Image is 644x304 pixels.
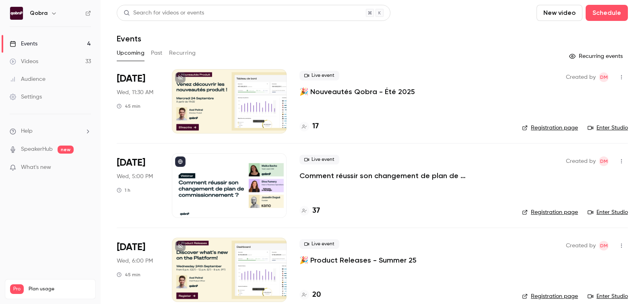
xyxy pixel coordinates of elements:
[586,5,628,21] button: Schedule
[522,208,578,216] a: Registration page
[522,292,578,300] a: Registration page
[588,292,628,300] a: Enter Studio
[117,47,144,60] button: Upcoming
[117,187,130,193] div: 1 h
[117,271,140,278] div: 45 min
[10,93,42,101] div: Settings
[588,124,628,132] a: Enter Studio
[10,58,38,66] div: Videos
[537,5,582,21] button: New video
[124,9,204,17] div: Search for videos or events
[117,69,159,134] div: Sep 24 Wed, 11:30 AM (Europe/Paris)
[599,241,609,251] span: Dylan Manceau
[117,241,145,254] span: [DATE]
[117,153,159,218] div: Sep 24 Wed, 5:00 PM (Europe/Paris)
[312,290,321,300] h4: 20
[522,124,578,132] a: Registration page
[299,290,321,300] a: 20
[566,50,628,63] button: Recurring events
[10,7,23,20] img: Qobra
[599,72,609,82] span: Dylan Manceau
[299,87,415,97] a: 🎉 Nouveautés Qobra - Été 2025
[29,286,91,292] span: Plan usage
[21,127,33,136] span: Help
[566,156,596,166] span: Created by
[588,208,628,216] a: Enter Studio
[599,156,609,166] span: Dylan Manceau
[600,156,608,166] span: DM
[117,257,153,265] span: Wed, 6:00 PM
[117,156,145,169] span: [DATE]
[117,72,145,85] span: [DATE]
[21,145,53,154] a: SpeakerHub
[117,103,140,109] div: 45 min
[10,284,24,294] span: Pro
[58,146,74,154] span: new
[151,47,163,60] button: Past
[117,34,141,43] h1: Events
[117,238,159,302] div: Sep 24 Wed, 6:00 PM (Europe/Paris)
[299,155,339,164] span: Live event
[299,239,339,249] span: Live event
[566,72,596,82] span: Created by
[10,40,37,48] div: Events
[117,88,153,97] span: Wed, 11:30 AM
[299,121,319,132] a: 17
[312,121,319,132] h4: 17
[312,205,320,216] h4: 37
[600,72,608,82] span: DM
[299,71,339,80] span: Live event
[600,241,608,251] span: DM
[169,47,196,60] button: Recurring
[299,171,509,181] a: Comment réussir son changement de plan de commissionnement ?
[30,9,47,17] h6: Qobra
[566,241,596,251] span: Created by
[117,173,153,181] span: Wed, 5:00 PM
[299,255,417,265] a: 🎉 Product Releases - Summer 25
[10,75,45,83] div: Audience
[10,127,91,136] li: help-dropdown-opener
[299,205,320,216] a: 37
[21,163,51,172] span: What's new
